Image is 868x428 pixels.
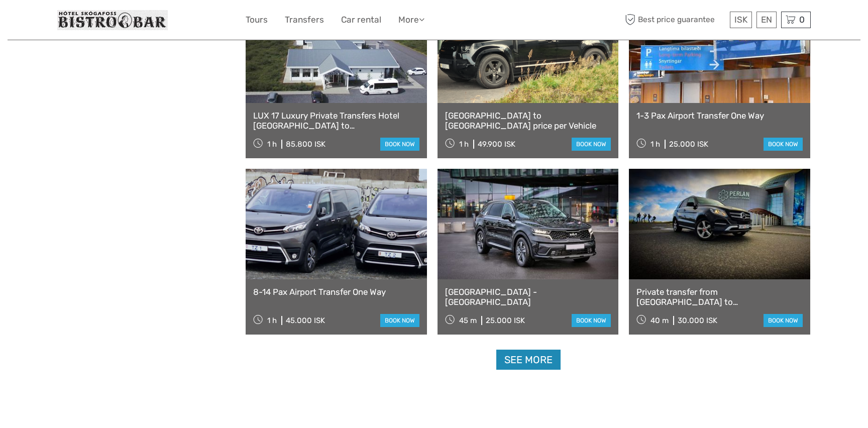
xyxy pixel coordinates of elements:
[496,350,561,370] a: See more
[116,16,128,28] button: Open LiveChat chat widget
[267,316,277,325] span: 1 h
[380,138,419,151] a: book now
[756,12,777,28] div: EN
[486,316,525,325] div: 25.000 ISK
[622,12,727,28] span: Best price guarantee
[253,287,419,297] a: 8-14 Pax Airport Transfer One Way
[572,138,611,151] a: book now
[341,13,381,27] a: Car rental
[398,13,424,27] a: More
[459,140,469,149] span: 1 h
[57,10,168,30] img: 370-9bfd279c-32cd-4bcc-8cdf-8c172563a8eb_logo_small.jpg
[636,287,803,307] a: Private transfer from [GEOGRAPHIC_DATA] to [GEOGRAPHIC_DATA]
[650,140,660,149] span: 1 h
[285,13,324,27] a: Transfers
[14,18,114,26] p: We're away right now. Please check back later!
[246,13,268,27] a: Tours
[286,140,325,149] div: 85.800 ISK
[678,316,717,325] div: 30.000 ISK
[734,15,747,25] span: ISK
[380,314,419,327] a: book now
[572,314,611,327] a: book now
[253,111,419,131] a: LUX 17 Luxury Private Transfers Hotel [GEOGRAPHIC_DATA] to [GEOGRAPHIC_DATA]
[636,111,803,121] a: 1-3 Pax Airport Transfer One Way
[267,140,277,149] span: 1 h
[764,138,803,151] a: book now
[478,140,515,149] div: 49.900 ISK
[445,287,611,307] a: [GEOGRAPHIC_DATA] - [GEOGRAPHIC_DATA]
[764,314,803,327] a: book now
[445,111,611,131] a: [GEOGRAPHIC_DATA] to [GEOGRAPHIC_DATA] price per Vehicle
[669,140,708,149] div: 25.000 ISK
[286,316,325,325] div: 45.000 ISK
[650,316,669,325] span: 40 m
[459,316,477,325] span: 45 m
[798,15,806,25] span: 0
